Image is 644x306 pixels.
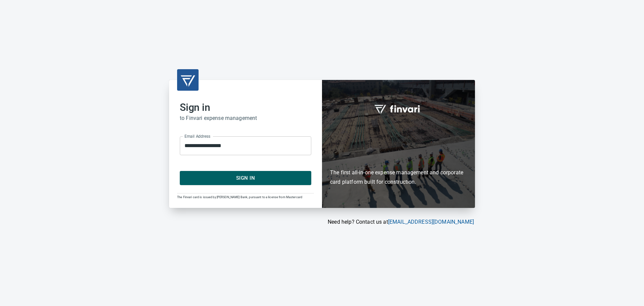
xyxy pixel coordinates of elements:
img: transparent_logo.png [180,72,196,88]
p: Need help? Contact us at [169,218,474,226]
button: Sign In [180,171,311,185]
span: Sign In [187,174,304,182]
span: The Finvari card is issued by [PERSON_NAME] Bank, pursuant to a license from Mastercard [177,195,302,199]
div: Finvari [322,80,475,208]
a: [EMAIL_ADDRESS][DOMAIN_NAME] [388,219,474,225]
h6: The first all-in-one expense management and corporate card platform built for construction. [330,129,467,187]
img: fullword_logo_white.png [373,101,424,117]
h6: to Finvari expense management [180,114,311,123]
h2: Sign in [180,101,311,114]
